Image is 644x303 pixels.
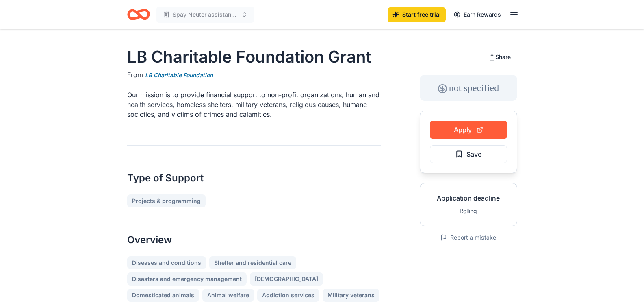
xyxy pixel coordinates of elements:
[156,7,254,23] button: Spay Neuter assistance Program
[427,193,510,203] div: Application deadline
[482,49,517,65] button: Share
[440,233,496,242] button: Report a mistake
[388,7,446,22] a: Start free trial
[127,233,381,246] h2: Overview
[495,53,511,60] span: Share
[127,172,381,185] h2: Type of Support
[427,206,510,216] div: Rolling
[127,194,206,207] a: Projects & programming
[173,10,238,20] span: Spay Neuter assistance Program
[127,5,150,24] a: Home
[466,149,481,159] span: Save
[420,75,517,101] div: not specified
[127,90,381,119] p: Our mission is to provide financial support to non-profit organizations, human and health service...
[145,70,213,80] a: LB Charitable Foundation
[449,7,506,22] a: Earn Rewards
[127,70,381,80] div: From
[430,121,507,139] button: Apply
[127,46,381,68] h1: LB Charitable Foundation Grant
[430,145,507,163] button: Save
